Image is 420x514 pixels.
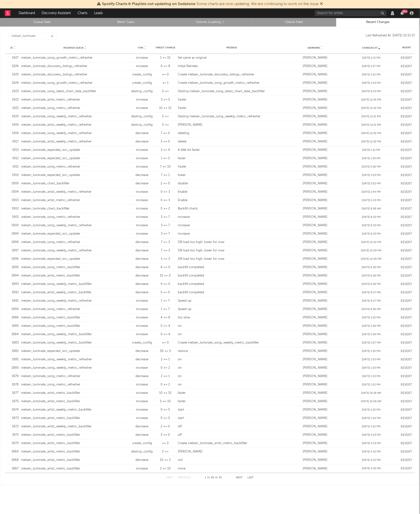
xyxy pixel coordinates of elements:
div: destroy_config [131,89,153,94]
div: 1898 [7,240,19,245]
div: [DATE] 8:28 PM [344,274,398,278]
div: [PERSON_NAME] [288,232,342,236]
span: Changed At [362,46,378,49]
input: Search... [9,33,56,40]
button: Revert [401,308,412,311]
div: [DATE] 8:33 PM [344,215,398,219]
div: 0 => 2 [155,206,175,211]
a: Leads [91,8,106,18]
div: 1900 [7,223,19,228]
div: nielsen_luminate_song_weekly_metric_refresher [21,114,129,119]
div: [DATE] 8:08 AM [344,207,398,211]
div: [PERSON_NAME] [288,106,342,111]
div: nielsen_luminate_expected_isrc_updater [21,257,129,261]
div: Message [178,46,286,50]
div: DB load too high, lower for now [178,240,286,245]
div: disable [178,181,286,186]
div: increase [178,215,286,220]
div: Initial Reindex [178,64,286,69]
div: 1892 [7,290,19,295]
div: [PERSON_NAME] [288,72,342,77]
div: nielsen_luminate_song_weekly_metric_refresher [21,223,129,228]
div: [PERSON_NAME] [288,97,342,102]
div: [DATE] 2:43 PM [344,198,398,203]
div: 1899 [7,232,19,236]
div: [PERSON_NAME] [288,223,342,228]
button: Revert [401,249,412,252]
div: backfill completed [178,282,286,287]
span: ID [11,46,13,49]
div: backfill completed [178,265,286,270]
button: Revert [401,115,412,118]
div: [PERSON_NAME] [288,64,342,69]
div: Revert [401,46,413,50]
div: create_config [131,81,153,85]
div: [DATE] 8:27 PM [344,291,398,295]
button: Revert [401,224,412,227]
div: [DATE] 5:06 PM [344,165,398,169]
div: [DATE] 12:30 PM [344,131,398,136]
div: 99 + [402,10,408,13]
div: [DATE] 12:34 PM [344,106,398,110]
div: 1 => 15 [155,56,175,60]
div: 7 => 10 [155,164,175,169]
div: 4 => 0 [155,282,175,287]
div: 0 => [155,89,175,94]
div: [DATE] 8:33 PM [344,224,398,228]
button: Revert [401,367,412,370]
div: 3 => 7 [155,232,175,236]
button: Revert [401,459,412,462]
div: nielsen_luminate_song_growth_metric_refresher [21,56,129,60]
button: Next [236,476,243,479]
div: nielsen_luminate_song_latest_chart_date_backfiller [21,89,129,94]
div: increase [131,164,153,169]
div: [DATE] 8:28 PM [344,282,398,286]
div: 1920 [7,114,19,119]
div: [PERSON_NAME] [288,282,342,287]
div: 3 => 5 [155,97,175,102]
div: [DATE] 12:34 PM [344,98,398,102]
div: decrease [131,248,153,253]
div: nielsen_luminate_song_metric_refresher [21,307,129,312]
div: 1924 [7,81,19,85]
div: increase [131,64,153,69]
div: [PERSON_NAME] [288,307,342,312]
button: Revert [401,283,412,286]
div: 0 => [155,123,175,127]
button: Last [248,476,254,479]
div: [DATE] 8:26 PM [344,307,398,311]
button: Revert [401,241,412,244]
button: Revert [401,199,412,202]
button: Revert [401,434,412,437]
button: Revert [401,467,412,470]
button: Revert [401,358,412,361]
button: Revert [401,73,412,76]
div: [DATE] 2:03 PM [344,81,398,85]
div: nielsen_luminate_song_metric_backfiller [21,265,129,270]
div: 1925 [7,72,19,77]
div: [DATE] 10:09 PM [344,249,398,253]
div: nielsen_luminate_expected_isrc_updater [21,173,129,178]
div: 1911 [7,164,19,169]
div: 1890 [7,307,19,312]
div: 15 => 0 [155,273,175,278]
span: Username [307,46,320,49]
div: 0 => 3 [155,190,175,194]
div: [DATE] 8:33 PM [344,232,398,236]
div: nielsen_luminate_discovery_listings_refresher [21,64,129,69]
div: [DATE] 12:30 PM [344,140,398,144]
div: decrease [131,257,153,261]
a: Batch Tasks [87,19,165,25]
button: Revert [401,341,412,345]
span: Modified Queue [63,46,84,49]
div: 3 => 0 [155,139,175,144]
button: Revert [401,375,412,378]
div: [PERSON_NAME] [288,164,342,169]
a: Discovery Assistant [38,8,74,18]
div: 1926 [7,64,19,69]
button: Revert [401,291,412,294]
div: 1922 [7,97,19,102]
div: increase [131,215,153,220]
div: [DATE] 12:31 PM [344,123,398,127]
button: Revert [401,392,412,395]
